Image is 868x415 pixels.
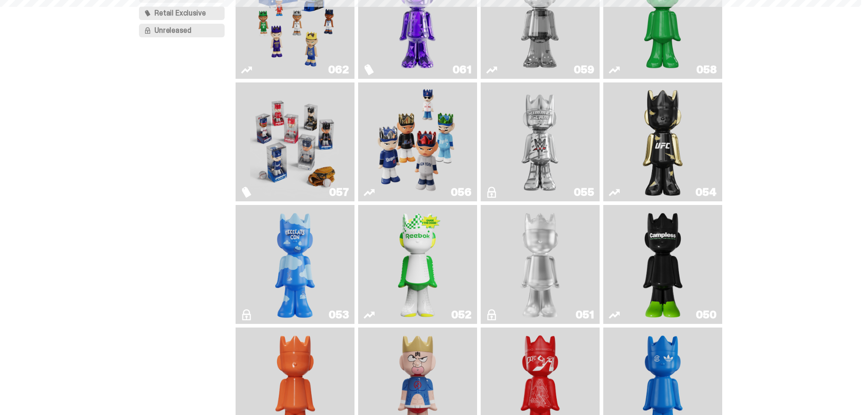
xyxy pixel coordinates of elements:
div: 055 [574,187,594,198]
span: Unreleased [154,27,191,34]
img: I Was There SummerSlam [495,86,585,198]
a: Ruby [609,86,717,198]
div: 062 [328,64,349,75]
a: Court Victory [364,209,472,320]
a: Game Face (2025) [241,86,349,198]
img: Court Victory [394,209,442,320]
div: 050 [696,309,717,320]
img: ghooooost [271,209,319,320]
div: 052 [451,309,472,320]
button: Unreleased [139,24,225,37]
a: ghooooost [241,209,349,320]
div: 051 [575,309,594,320]
span: Retail Exclusive [154,10,205,17]
img: Game Face (2025) [373,86,462,198]
a: Campless [609,209,717,320]
a: Game Face (2025) [364,86,472,198]
img: Campless [639,209,687,320]
div: 061 [452,64,472,75]
div: 054 [695,187,717,198]
a: LLLoyalty [486,209,594,320]
a: I Was There SummerSlam [486,86,594,198]
div: 058 [696,64,717,75]
div: 059 [574,64,594,75]
img: Ruby [639,86,687,198]
div: 053 [329,309,349,320]
div: 057 [329,187,349,198]
img: LLLoyalty [516,209,565,320]
button: Retail Exclusive [139,6,225,20]
div: 056 [451,187,472,198]
img: Game Face (2025) [250,86,339,198]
